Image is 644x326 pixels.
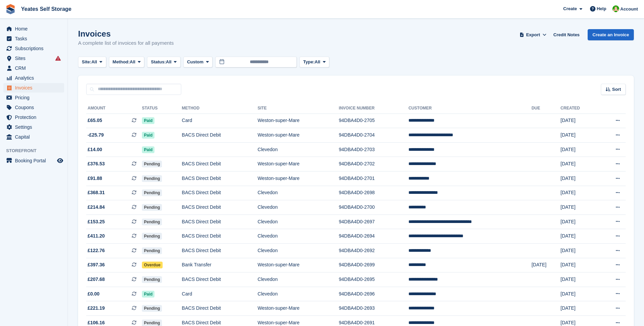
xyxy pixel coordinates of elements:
[560,186,598,200] td: [DATE]
[560,103,598,114] th: Created
[88,117,102,124] span: £65.05
[258,114,339,128] td: Weston-super-Mare
[182,215,258,229] td: BACS Direct Debit
[258,142,339,157] td: Clevedon
[18,3,74,15] a: Yeates Self Storage
[88,175,102,182] span: £91.88
[130,59,135,65] span: All
[339,258,408,272] td: 94DBA4D0-2699
[560,200,598,215] td: [DATE]
[15,103,56,112] span: Coupons
[560,157,598,171] td: [DATE]
[612,5,619,12] img: Angela Field
[15,34,56,43] span: Tasks
[142,204,162,211] span: Pending
[3,132,64,142] a: menu
[3,113,64,122] a: menu
[182,200,258,215] td: BACS Direct Debit
[182,229,258,244] td: BACS Direct Debit
[551,29,582,40] a: Credit Notes
[526,32,540,38] span: Export
[303,59,315,65] span: Type:
[182,186,258,200] td: BACS Direct Debit
[88,204,105,211] span: £214.84
[183,57,213,68] button: Custom
[3,54,64,63] a: menu
[3,63,64,73] a: menu
[3,93,64,102] a: menu
[560,171,598,186] td: [DATE]
[113,59,130,65] span: Method:
[299,57,329,68] button: Type: All
[560,301,598,316] td: [DATE]
[408,103,531,114] th: Customer
[88,131,104,139] span: -£25.79
[560,215,598,229] td: [DATE]
[182,272,258,287] td: BACS Direct Debit
[182,301,258,316] td: BACS Direct Debit
[142,161,162,167] span: Pending
[86,103,142,114] th: Amount
[182,157,258,171] td: BACS Direct Debit
[88,232,105,240] span: £411.20
[142,117,154,124] span: Paid
[3,83,64,93] a: menu
[560,229,598,244] td: [DATE]
[588,29,634,40] a: Create an Invoice
[15,113,56,122] span: Protection
[5,4,16,14] img: stora-icon-8386f47178a22dfd0bd8f6a31ec36ba5ce8667c1dd55bd0f319d3a0aa187defe.svg
[142,146,154,153] span: Paid
[142,233,162,240] span: Pending
[78,29,174,38] h1: Invoices
[3,44,64,53] a: menu
[612,86,621,93] span: Sort
[563,5,577,12] span: Create
[88,247,105,254] span: £122.76
[258,128,339,143] td: Weston-super-Mare
[339,229,408,244] td: 94DBA4D0-2694
[532,103,560,114] th: Due
[15,44,56,53] span: Subscriptions
[182,128,258,143] td: BACS Direct Debit
[620,6,638,13] span: Account
[142,103,182,114] th: Status
[6,147,68,154] span: Storefront
[339,200,408,215] td: 94DBA4D0-2700
[182,258,258,272] td: Bank Transfer
[560,142,598,157] td: [DATE]
[88,290,99,298] span: £0.00
[142,247,162,254] span: Pending
[182,103,258,114] th: Method
[3,34,64,43] a: menu
[258,287,339,301] td: Clevedon
[109,57,145,68] button: Method: All
[339,142,408,157] td: 94DBA4D0-2703
[15,83,56,93] span: Invoices
[560,128,598,143] td: [DATE]
[258,258,339,272] td: Weston-super-Mare
[3,122,64,132] a: menu
[339,215,408,229] td: 94DBA4D0-2697
[15,132,56,142] span: Capital
[142,305,162,312] span: Pending
[3,73,64,83] a: menu
[147,57,180,68] button: Status: All
[560,244,598,258] td: [DATE]
[56,157,64,165] a: Preview store
[88,189,105,196] span: £368.31
[15,122,56,132] span: Settings
[15,54,56,63] span: Sites
[3,24,64,34] a: menu
[339,244,408,258] td: 94DBA4D0-2692
[560,258,598,272] td: [DATE]
[339,128,408,143] td: 94DBA4D0-2704
[88,276,105,283] span: £207.68
[3,103,64,112] a: menu
[88,146,102,153] span: £14.00
[339,186,408,200] td: 94DBA4D0-2698
[258,229,339,244] td: Clevedon
[88,218,105,225] span: £153.25
[315,59,320,65] span: All
[339,171,408,186] td: 94DBA4D0-2701
[88,261,105,268] span: £397.36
